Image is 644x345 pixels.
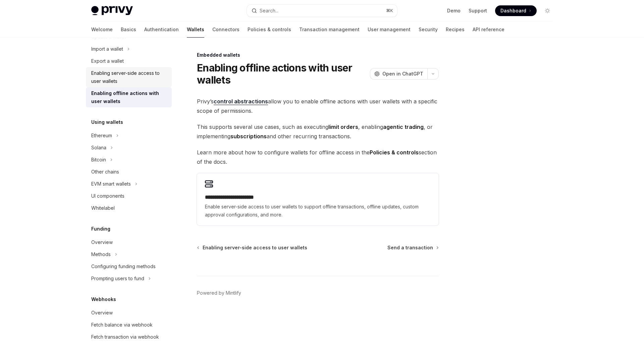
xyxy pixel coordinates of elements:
[91,204,115,212] div: Whitelabel
[91,275,144,283] div: Prompting users to fund
[469,7,487,14] a: Support
[446,21,465,38] a: Recipes
[500,7,526,14] span: Dashboard
[198,244,307,251] a: Enabling server-side access to user wallets
[86,307,172,319] a: Overview
[260,7,278,15] div: Search...
[203,244,307,251] span: Enabling server-side access to user wallets
[197,148,439,166] span: Learn more about how to configure wallets for offline access in the section of the docs.
[387,244,433,251] span: Send a transaction
[197,62,367,86] h1: Enabling offline actions with user wallets
[86,190,172,202] a: UI components
[86,319,172,331] a: Fetch balance via webhook
[91,118,123,126] h5: Using wallets
[197,52,439,58] div: Embedded wallets
[91,21,113,38] a: Welcome
[368,21,411,38] a: User management
[187,21,204,38] a: Wallets
[91,69,168,85] div: Enabling server-side access to user wallets
[299,21,360,38] a: Transaction management
[542,5,553,16] button: Toggle dark mode
[86,236,172,248] a: Overview
[197,97,439,115] span: Privy’s allow you to enable offline actions with user wallets with a specific scope of permissions.
[86,55,172,67] a: Export a wallet
[121,21,136,38] a: Basics
[419,21,438,38] a: Security
[91,321,153,329] div: Fetch balance via webhook
[91,6,133,15] img: light logo
[86,331,172,343] a: Fetch transaction via webhook
[386,8,393,13] span: ⌘ K
[447,7,461,14] a: Demo
[197,173,439,226] a: **** **** **** **** ****Enable server-side access to user wallets to support offline transactions...
[370,68,427,80] button: Open in ChatGPT
[197,122,439,141] span: This supports several use cases, such as executing , enabling , or implementing and other recurri...
[91,89,168,105] div: Enabling offline actions with user wallets
[473,21,504,38] a: API reference
[91,132,112,140] div: Ethereum
[91,295,116,303] h5: Webhooks
[86,260,172,273] a: Configuring funding methods
[91,309,113,317] div: Overview
[495,5,537,16] a: Dashboard
[86,87,172,107] a: Enabling offline actions with user wallets
[91,262,156,270] div: Configuring funding methods
[91,225,110,233] h5: Funding
[328,124,358,130] strong: limit orders
[212,21,239,38] a: Connectors
[91,168,119,176] div: Other chains
[86,202,172,214] a: Whitelabel
[91,144,106,152] div: Solana
[91,45,123,53] div: Import a wallet
[197,290,241,296] a: Powered by Mintlify
[387,244,438,251] a: Send a transaction
[91,180,131,188] div: EVM smart wallets
[91,156,106,164] div: Bitcoin
[230,133,267,140] strong: subscriptions
[205,203,431,219] span: Enable server-side access to user wallets to support offline transactions, offline updates, custo...
[248,21,291,38] a: Policies & controls
[86,67,172,87] a: Enabling server-side access to user wallets
[370,149,419,156] strong: Policies & controls
[144,21,179,38] a: Authentication
[86,166,172,178] a: Other chains
[383,124,424,130] strong: agentic trading
[91,250,111,258] div: Methods
[382,70,423,77] span: Open in ChatGPT
[91,333,159,341] div: Fetch transaction via webhook
[91,57,124,65] div: Export a wallet
[91,192,124,200] div: UI components
[214,98,268,105] a: control abstractions
[247,5,397,17] button: Search...⌘K
[91,238,113,246] div: Overview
